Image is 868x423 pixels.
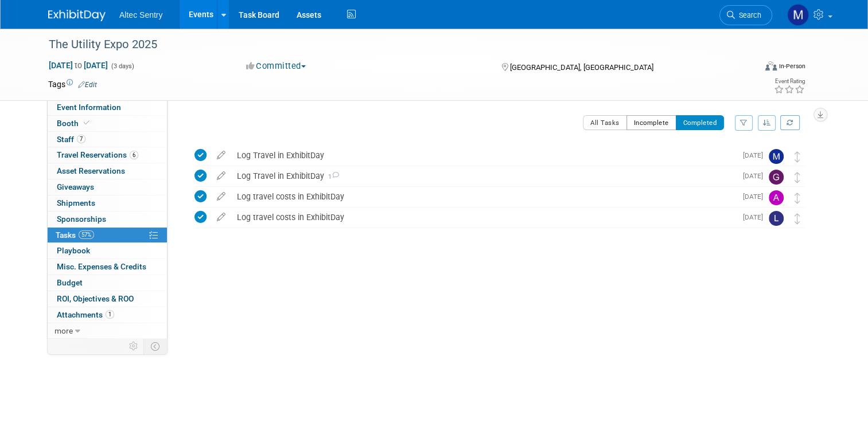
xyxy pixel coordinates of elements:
div: Log travel costs in ExhibitDay [231,207,736,227]
img: Madison White [769,149,784,164]
a: Booth [48,116,167,131]
a: Travel Reservations6 [48,147,167,163]
span: Tasks [56,230,94,240]
span: Asset Reservations [57,166,125,175]
a: Staff7 [48,132,167,147]
span: ROI, Objectives & ROO [57,294,134,303]
span: Travel Reservations [57,150,138,159]
a: Refresh [780,115,800,130]
span: Staff [57,135,85,144]
td: Personalize Event Tab Strip [124,339,144,354]
button: All Tasks [583,115,627,130]
div: The Utility Expo 2025 [45,34,741,55]
div: Event Format [694,60,805,77]
button: Completed [676,115,725,130]
a: Playbook [48,243,167,258]
img: Grant Williams [769,170,784,185]
span: [DATE] [743,193,769,201]
span: [DATE] [743,172,769,180]
a: Shipments [48,195,167,211]
span: 1 [324,173,339,181]
a: Asset Reservations [48,163,167,179]
span: [GEOGRAPHIC_DATA], [GEOGRAPHIC_DATA] [510,63,653,72]
a: Event Information [48,100,167,115]
span: Playbook [57,246,90,255]
span: Misc. Expenses & Credits [57,262,146,271]
button: Committed [242,60,310,72]
span: 7 [77,135,85,143]
span: [DATE] [743,213,769,221]
i: Move task [795,172,800,183]
span: Sponsorships [57,214,106,224]
a: Attachments1 [48,307,167,323]
a: edit [211,150,231,160]
div: Event Rating [774,79,805,84]
span: Event Information [57,103,121,112]
i: Move task [795,213,800,224]
div: In-Person [779,62,805,70]
span: (3 days) [110,62,134,70]
img: ExhibitDay [48,10,106,21]
a: Giveaways [48,179,167,195]
a: edit [211,171,231,181]
a: edit [211,212,231,222]
span: [DATE] [743,151,769,159]
span: Giveaways [57,182,94,191]
a: Edit [78,81,97,89]
span: Shipments [57,198,95,207]
a: more [48,323,167,339]
td: Toggle Event Tabs [144,339,168,354]
a: Search [719,5,772,25]
img: Leisa Taylor [769,211,784,226]
span: 1 [106,310,114,319]
a: edit [211,191,231,202]
img: Andy Netzel [769,190,784,205]
a: ROI, Objectives & ROO [48,291,167,307]
div: Log Travel in ExhibitDay [231,146,736,165]
i: Move task [795,151,800,162]
span: Search [735,11,761,19]
a: Misc. Expenses & Credits [48,259,167,275]
span: more [55,326,73,335]
div: Log travel costs in ExhibitDay [231,187,736,206]
span: 57% [79,230,94,239]
a: Sponsorships [48,211,167,227]
div: Log Travel in ExhibitDay [231,166,736,186]
a: Tasks57% [48,228,167,243]
span: to [73,61,84,70]
span: Altec Sentry [119,10,162,19]
td: Tags [48,79,97,90]
a: Budget [48,275,167,291]
button: Incomplete [626,115,676,130]
span: Attachments [57,310,114,319]
i: Booth reservation complete [84,120,89,126]
span: Budget [57,278,83,287]
span: 6 [130,151,138,159]
img: Madison White [787,4,809,26]
span: Booth [57,119,92,128]
span: [DATE] [DATE] [48,60,108,70]
i: Move task [795,193,800,203]
img: Format-Inperson.png [765,61,777,70]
